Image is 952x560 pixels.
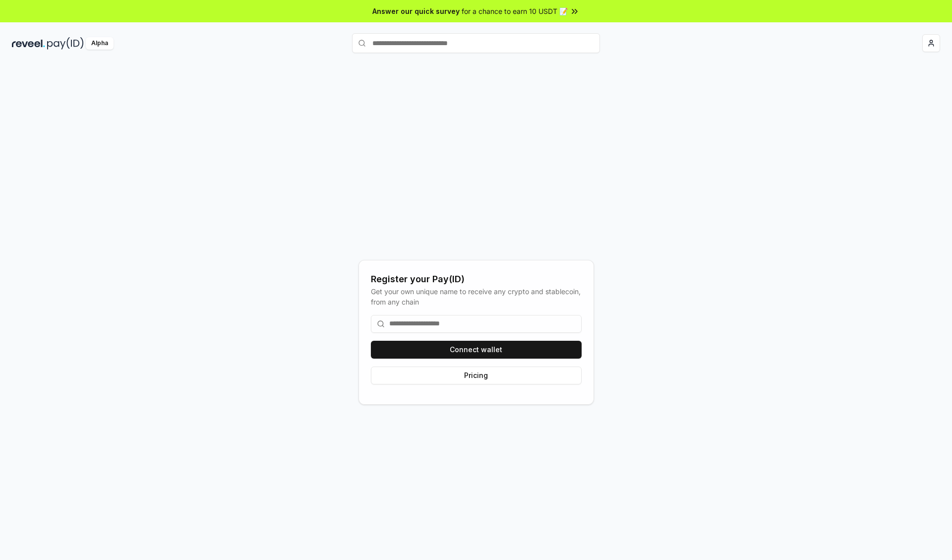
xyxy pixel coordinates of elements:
div: Alpha [86,37,114,50]
div: Register your Pay(ID) [371,272,582,286]
span: for a chance to earn 10 USDT 📝 [462,6,568,16]
img: pay_id [47,37,84,50]
span: Answer our quick survey [372,6,460,16]
button: Pricing [371,367,582,384]
button: Connect wallet [371,341,582,359]
img: reveel_dark [12,37,45,50]
div: Get your own unique name to receive any crypto and stablecoin, from any chain [371,286,582,307]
